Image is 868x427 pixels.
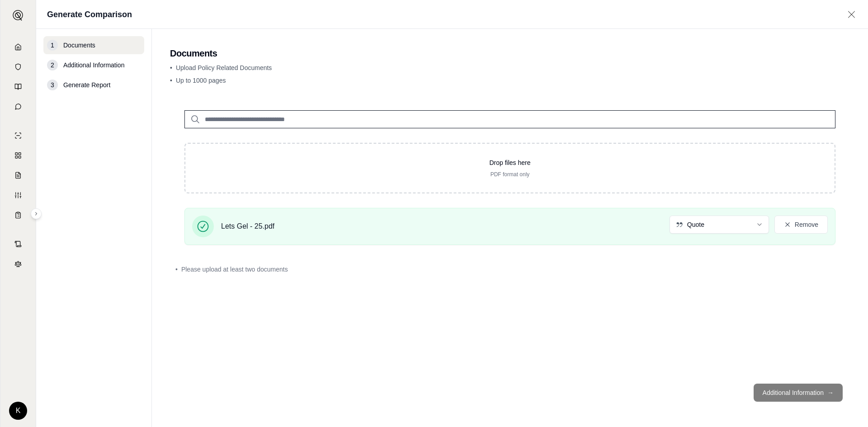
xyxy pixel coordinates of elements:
span: Upload Policy Related Documents [176,64,272,71]
span: Documents [63,41,95,50]
p: PDF format only [200,171,820,178]
a: Chat [6,98,30,116]
span: • [170,64,172,71]
a: Custom Report [6,186,30,204]
a: Claim Coverage [6,166,30,184]
button: Expand sidebar [31,208,42,219]
a: Prompt Library [6,78,30,96]
a: Legal Search Engine [6,255,30,273]
h1: Generate Comparison [47,8,132,21]
div: 2 [47,60,58,70]
span: • [170,77,172,84]
img: Expand sidebar [13,10,24,21]
a: Contract Analysis [6,235,30,253]
a: Coverage Table [6,206,30,224]
a: Single Policy [6,127,30,145]
a: Home [6,38,30,56]
div: 1 [47,40,58,51]
button: Expand sidebar [9,6,27,24]
div: 3 [47,80,58,90]
span: Up to 1000 pages [176,77,226,84]
a: Policy Comparisons [6,146,30,164]
button: Remove [774,216,828,234]
div: K [9,402,27,420]
span: Please upload at least two documents [181,265,288,274]
span: • [175,265,178,274]
h2: Documents [170,47,850,60]
a: Documents Vault [6,58,30,76]
span: Generate Report [63,80,110,89]
span: Additional Information [63,61,124,70]
p: Drop files here [200,158,820,167]
span: Lets Gel - 25.pdf [221,221,274,232]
